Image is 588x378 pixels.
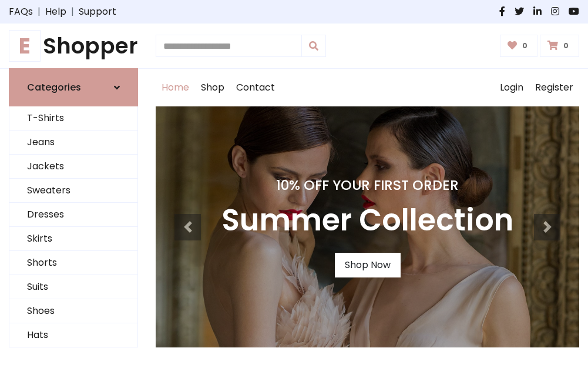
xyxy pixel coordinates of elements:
a: Help [45,5,66,19]
a: Home [156,69,195,106]
a: Shorts [9,251,137,275]
a: FAQs [9,5,33,19]
span: | [33,5,45,19]
a: Suits [9,275,137,299]
a: Shoes [9,299,137,323]
h4: 10% Off Your First Order [221,177,513,193]
a: Contact [230,69,281,106]
a: Jackets [9,155,137,179]
span: | [66,5,79,19]
a: Shop Now [335,253,401,277]
span: E [9,30,41,62]
a: EShopper [9,33,138,59]
a: 0 [500,35,538,57]
a: Support [79,5,116,19]
a: Jeans [9,131,137,155]
h3: Summer Collection [221,203,513,239]
a: Dresses [9,203,137,227]
span: 0 [519,41,530,51]
a: Hats [9,323,137,347]
span: 0 [560,41,572,51]
a: Shop [195,69,230,106]
h6: Categories [27,82,81,93]
a: T-Shirts [9,106,137,131]
a: Login [494,69,529,106]
a: 0 [540,35,579,57]
h1: Shopper [9,33,138,59]
a: Skirts [9,227,137,251]
a: Sweaters [9,179,137,203]
a: Register [529,69,579,106]
a: Categories [9,68,138,106]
